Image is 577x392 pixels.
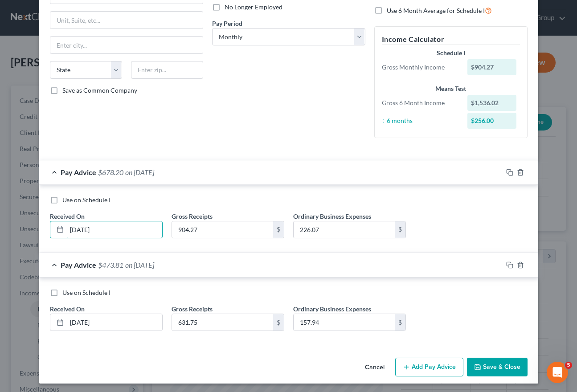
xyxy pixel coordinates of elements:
span: Received On [50,305,85,313]
span: Pay Advice [61,168,96,176]
div: $ [273,221,284,238]
span: $678.20 [98,168,123,176]
label: Ordinary Business Expenses [293,212,371,221]
div: $ [273,314,284,331]
div: Means Test [382,84,520,93]
input: 0.00 [294,314,395,331]
input: MM/DD/YYYY [67,221,162,238]
div: $256.00 [467,113,516,129]
span: 5 [565,362,572,369]
span: on [DATE] [125,261,154,269]
span: $473.81 [98,261,123,269]
input: 0.00 [172,314,273,331]
span: Use on Schedule I [62,289,110,296]
div: $ [395,221,405,238]
input: Enter zip... [131,61,203,79]
div: $1,536.02 [467,95,516,111]
span: Received On [50,212,85,220]
div: $904.27 [467,59,516,75]
button: Add Pay Advice [395,358,463,376]
iframe: Intercom live chat [547,362,568,383]
h5: Income Calculator [382,34,520,45]
input: 0.00 [294,221,395,238]
span: Pay Period [212,20,242,27]
input: MM/DD/YYYY [67,314,162,331]
span: Use 6 Month Average for Schedule I [387,7,485,14]
input: Enter city... [50,37,203,53]
span: Use on Schedule I [62,196,110,204]
label: Gross Receipts [172,212,213,221]
span: on [DATE] [125,168,154,176]
label: Ordinary Business Expenses [293,304,371,314]
div: ÷ 6 months [377,116,463,125]
div: Gross 6 Month Income [377,98,463,107]
span: Save as Common Company [62,86,137,94]
span: No Longer Employed [225,3,282,11]
button: Save & Close [467,358,528,376]
input: 0.00 [172,221,273,238]
button: Cancel [358,359,392,376]
span: Pay Advice [61,261,96,269]
div: Schedule I [382,49,520,57]
label: Gross Receipts [172,304,213,314]
input: Unit, Suite, etc... [50,12,203,29]
div: Gross Monthly Income [377,63,463,72]
div: $ [395,314,405,331]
